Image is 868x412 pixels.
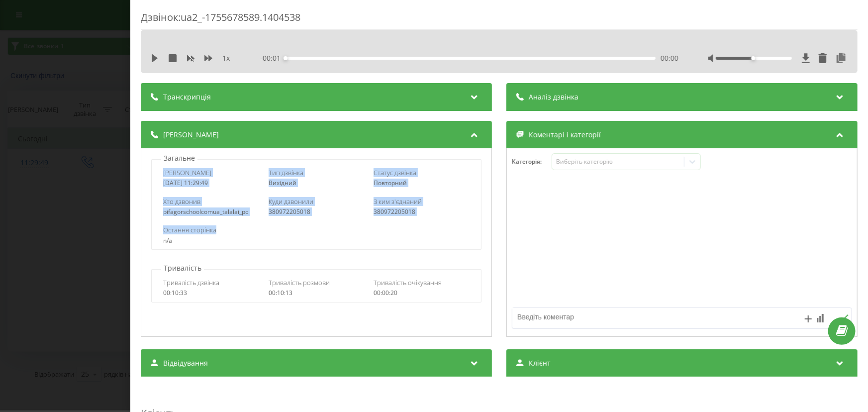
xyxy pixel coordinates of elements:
div: 00:10:33 [163,290,259,297]
span: Тривалість дзвінка [163,278,219,287]
p: Тривалість [161,263,204,273]
span: З ким з'єднаний [374,197,422,206]
span: Куди дзвонили [269,197,313,206]
div: 00:10:13 [269,290,365,297]
h4: Категорія : [512,158,552,165]
span: [PERSON_NAME] [163,130,219,140]
p: Загальне [161,153,197,163]
span: Вихідний [269,179,296,187]
span: - 00:01 [260,53,286,63]
div: [DATE] 11:29:49 [163,180,259,187]
div: Accessibility label [284,56,288,60]
span: Статус дзвінка [374,168,416,177]
span: 00:00 [661,53,678,63]
span: Відвідування [163,358,208,368]
span: Тривалість розмови [269,278,330,287]
span: [PERSON_NAME] [163,168,211,177]
span: Тип дзвінка [269,168,303,177]
span: Повторний [374,179,407,187]
div: 380972205018 [269,208,365,215]
span: Аналіз дзвінка [529,92,579,102]
div: n/a [163,237,470,244]
span: Коментарі і категорії [529,130,601,140]
span: Транскрипція [163,92,211,102]
span: 1 x [222,53,230,63]
div: pifagorschoolcomua_talalai_pc [163,208,259,215]
div: Виберіть категорію [556,158,680,166]
div: 380972205018 [374,208,470,215]
div: Accessibility label [751,56,755,60]
div: Дзвінок : ua2_-1755678589.1404538 [141,10,858,30]
div: 00:00:20 [374,290,470,297]
span: Остання сторінка [163,225,216,234]
span: Тривалість очікування [374,278,442,287]
span: Клієнт [529,358,551,368]
span: Хто дзвонив [163,197,200,206]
